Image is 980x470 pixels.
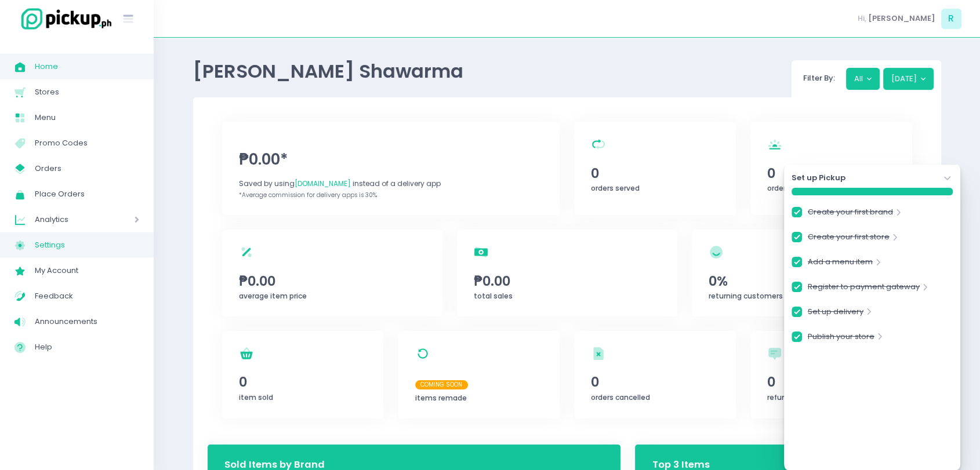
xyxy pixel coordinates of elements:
[239,372,366,392] span: 0
[457,229,677,316] a: ₱0.00total sales
[868,13,935,24] span: [PERSON_NAME]
[808,231,890,247] a: Create your first store
[808,306,863,322] a: Set up delivery
[767,183,790,193] span: orders
[239,271,426,291] span: ₱0.00
[239,178,543,189] div: Saved by using instead of a delivery app
[239,148,543,171] span: ₱0.00*
[14,6,113,31] img: logo
[35,187,139,202] span: Place Orders
[35,340,139,355] span: Help
[808,281,920,297] a: Register to payment gateway
[295,178,351,188] span: [DOMAIN_NAME]
[750,331,912,418] a: 0refunded orders
[239,392,273,402] span: item sold
[415,393,467,403] span: items remade
[692,229,912,316] a: 0%returning customers
[767,372,895,392] span: 0
[474,271,660,291] span: ₱0.00
[574,122,736,215] a: 0orders served
[767,392,825,402] span: refunded orders
[808,256,873,272] a: Add a menu item
[35,314,139,329] span: Announcements
[858,13,866,24] span: Hi,
[883,68,934,90] button: [DATE]
[591,183,640,193] span: orders served
[792,172,845,184] strong: Set up Pickup
[35,110,139,125] span: Menu
[709,291,783,301] span: returning customers
[35,136,139,151] span: Promo Codes
[239,291,307,301] span: average item price
[35,161,139,176] span: Orders
[239,191,377,199] span: *Average commission for delivery apps is 30%
[941,9,961,29] span: R
[222,331,384,418] a: 0item sold
[35,59,139,74] span: Home
[591,163,718,183] span: 0
[808,331,874,347] a: Publish your store
[767,163,895,183] span: 0
[222,229,442,316] a: ₱0.00average item price
[35,85,139,100] span: Stores
[35,263,139,278] span: My Account
[415,380,469,389] span: Coming Soon
[574,331,736,418] a: 0orders cancelled
[750,122,912,215] a: 0orders
[35,238,139,253] span: Settings
[474,291,513,301] span: total sales
[591,372,718,392] span: 0
[709,271,895,291] span: 0%
[35,212,101,227] span: Analytics
[591,392,650,402] span: orders cancelled
[808,206,893,222] a: Create your first brand
[35,289,139,304] span: Feedback
[193,58,463,84] span: [PERSON_NAME] Shawarma
[846,68,880,90] button: All
[799,72,839,83] span: Filter By:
